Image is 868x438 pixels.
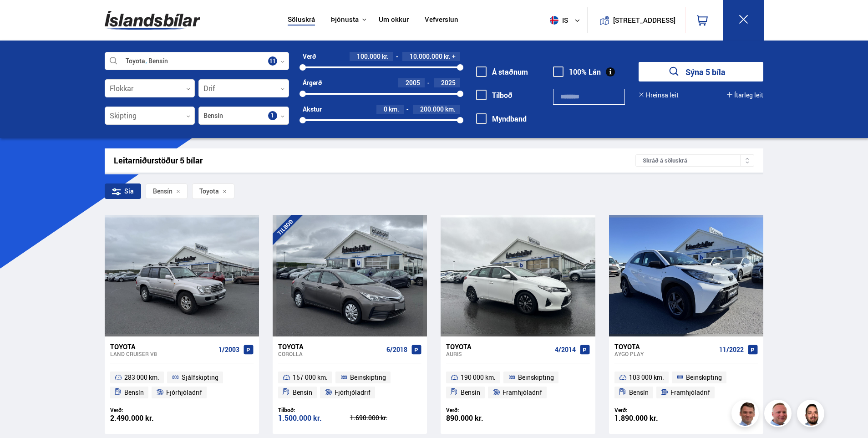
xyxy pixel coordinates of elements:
[461,372,496,383] span: 190 000 km.
[727,92,763,99] button: Ítarleg leit
[110,407,182,413] div: Verð:
[110,351,215,357] div: Land Cruiser V8
[124,372,159,383] span: 283 000 km.
[199,188,219,195] span: Toyota
[592,7,680,33] a: [STREET_ADDRESS]
[798,401,826,428] img: nhp88E3Fdnt1Opn2.png
[629,387,649,398] span: Bensín
[420,105,444,113] span: 200.000
[686,372,722,383] span: Beinskipting
[273,336,427,434] a: Toyota Corolla 6/2018 157 000 km. Beinskipting Bensín Fjórhjóladrif Tilboð: 1.500.000 kr. 1.690.0...
[614,407,686,413] div: Verð:
[476,115,527,123] label: Myndband
[182,372,218,383] span: Sjálfskipting
[503,387,542,398] span: Framhjóladrif
[110,342,215,351] div: Toyota
[278,414,350,422] div: 1.500.000 kr.
[441,78,456,87] span: 2025
[389,106,399,113] span: km.
[546,7,587,34] button: is
[350,415,422,421] div: 1.690.000 kr.
[303,53,316,60] div: Verð
[293,387,312,398] span: Bensín
[555,346,576,353] span: 4/2014
[446,351,551,357] div: Auris
[629,372,664,383] span: 103 000 km.
[288,15,315,25] a: Söluskrá
[614,342,716,351] div: Toyota
[546,16,569,25] span: is
[635,154,754,167] div: Skráð á söluskrá
[386,346,407,353] span: 6/2018
[105,5,200,35] img: G0Ugv5HjCgRt.svg
[278,407,350,413] div: Tilboð:
[670,387,710,398] span: Framhjóladrif
[278,342,383,351] div: Toyota
[639,92,679,99] button: Hreinsa leit
[446,414,518,422] div: 890.000 kr.
[614,414,686,422] div: 1.890.000 kr.
[425,15,458,25] a: Vefverslun
[617,16,672,24] button: [STREET_ADDRESS]
[476,91,513,99] label: Tilboð
[105,336,259,434] a: Toyota Land Cruiser V8 1/2003 283 000 km. Sjálfskipting Bensín Fjórhjóladrif Verð: 2.490.000 kr.
[379,15,409,25] a: Um okkur
[719,346,744,353] span: 11/2022
[461,387,480,398] span: Bensín
[382,53,389,60] span: kr.
[639,62,763,81] button: Sýna 5 bíla
[335,387,371,398] span: Fjórhjóladrif
[153,188,173,195] span: Bensín
[350,372,386,383] span: Beinskipting
[278,351,383,357] div: Corolla
[445,106,456,113] span: km.
[331,15,359,24] button: Þjónusta
[444,53,451,60] span: kr.
[553,68,601,76] label: 100% Lán
[303,106,322,113] div: Akstur
[124,387,144,398] span: Bensín
[114,156,636,165] div: Leitarniðurstöður 5 bílar
[303,79,322,87] div: Árgerð
[293,372,328,383] span: 157 000 km.
[614,351,716,357] div: Aygo PLAY
[766,401,793,428] img: siFngHWaQ9KaOqBr.png
[733,401,760,428] img: FbJEzSuNWCJXmdc-.webp
[476,68,528,76] label: Á staðnum
[518,372,554,383] span: Beinskipting
[218,346,239,353] span: 1/2003
[7,4,35,31] button: Open LiveChat chat widget
[110,414,182,422] div: 2.490.000 kr.
[609,336,763,434] a: Toyota Aygo PLAY 11/2022 103 000 km. Beinskipting Bensín Framhjóladrif Verð: 1.890.000 kr.
[446,342,551,351] div: Toyota
[452,53,456,60] span: +
[166,387,202,398] span: Fjórhjóladrif
[441,336,595,434] a: Toyota Auris 4/2014 190 000 km. Beinskipting Bensín Framhjóladrif Verð: 890.000 kr.
[105,183,141,199] div: Sía
[410,52,442,61] span: 10.000.000
[357,52,381,61] span: 100.000
[550,16,558,25] img: svg+xml;base64,PHN2ZyB4bWxucz0iaHR0cDovL3d3dy53My5vcmcvMjAwMC9zdmciIHdpZHRoPSI1MTIiIGhlaWdodD0iNT...
[446,407,518,413] div: Verð:
[384,105,387,113] span: 0
[406,78,420,87] span: 2005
